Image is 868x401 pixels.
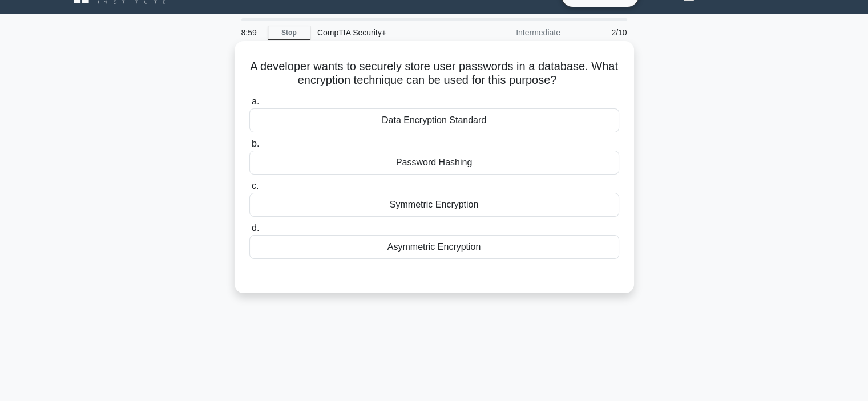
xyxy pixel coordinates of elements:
span: a. [252,96,259,106]
a: Stop [268,26,310,40]
div: 2/10 [567,21,634,44]
div: 8:59 [235,21,268,44]
div: Intermediate [467,21,567,44]
span: b. [252,139,259,148]
h5: A developer wants to securely store user passwords in a database. What encryption technique can b... [248,59,620,88]
span: d. [252,223,259,233]
span: c. [252,181,259,191]
div: Data Encryption Standard [249,108,619,132]
div: Password Hashing [249,151,619,175]
div: Asymmetric Encryption [249,235,619,259]
div: Symmetric Encryption [249,193,619,217]
div: CompTIA Security+ [310,21,467,44]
